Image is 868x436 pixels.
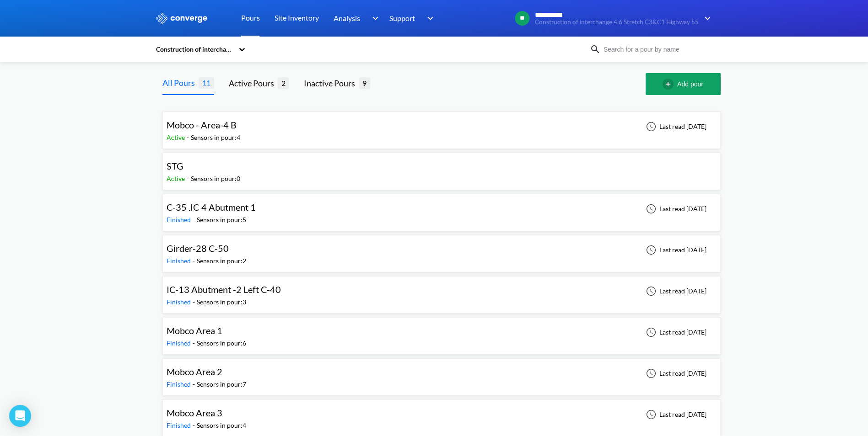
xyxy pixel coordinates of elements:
[641,245,709,255] div: Last read [DATE]
[162,204,721,212] a: C-35 .IC 4 Abutment 1Finished-Sensors in pour:5Last read [DATE]
[699,13,713,24] img: downArrow.svg
[167,216,193,223] span: Finished
[199,77,214,88] span: 11
[601,44,712,54] input: Search for a pour by name
[641,327,709,338] div: Last read [DATE]
[590,44,601,55] img: icon-search.svg
[278,77,289,89] span: 2
[167,380,193,388] span: Finished
[641,286,709,297] div: Last read [DATE]
[191,174,240,184] div: Sensors in pour: 0
[197,256,246,266] div: Sensors in pour: 2
[389,12,415,24] span: Support
[193,421,197,429] span: -
[167,284,281,295] span: IC-13 Abutment -2 Left C-40
[229,77,278,90] div: Active Pours
[304,77,359,90] div: Inactive Pours
[162,163,721,171] a: STGActive-Sensors in pour:0
[167,202,256,213] span: C-35 .IC 4 Abutment 1
[162,76,199,89] div: All Pours
[334,12,360,24] span: Analysis
[167,257,193,265] span: Finished
[187,133,191,141] span: -
[193,298,197,306] span: -
[162,328,721,335] a: Mobco Area 1Finished-Sensors in pour:6Last read [DATE]
[191,133,240,143] div: Sensors in pour: 4
[9,405,31,427] div: Open Intercom Messenger
[421,13,436,24] img: downArrow.svg
[197,215,246,225] div: Sensors in pour: 5
[193,216,197,223] span: -
[535,19,699,26] span: Construction of interchange 4,6 Stretch C3&C1 Highway 55
[193,257,197,265] span: -
[366,13,381,24] img: downArrow.svg
[167,119,237,130] span: Mobco - Area-4 B
[193,339,197,347] span: -
[167,366,222,377] span: Mobco Area 2
[162,287,721,294] a: IC-13 Abutment -2 Left C-40Finished-Sensors in pour:3Last read [DATE]
[167,407,222,418] span: Mobco Area 3
[641,409,709,420] div: Last read [DATE]
[167,421,193,429] span: Finished
[197,297,246,307] div: Sensors in pour: 3
[641,368,709,379] div: Last read [DATE]
[162,122,721,130] a: Mobco - Area-4 BActive-Sensors in pour:4Last read [DATE]
[197,379,246,389] div: Sensors in pour: 7
[167,133,187,141] span: Active
[641,121,709,132] div: Last read [DATE]
[646,73,721,95] button: Add pour
[167,160,183,171] span: STG
[197,420,246,431] div: Sensors in pour: 4
[162,410,721,418] a: Mobco Area 3Finished-Sensors in pour:4Last read [DATE]
[187,175,191,182] span: -
[167,175,187,182] span: Active
[162,245,721,253] a: Girder-28 C-50Finished-Sensors in pour:2Last read [DATE]
[359,77,370,89] span: 9
[197,338,246,348] div: Sensors in pour: 6
[167,243,229,254] span: Girder-28 C-50
[167,339,193,347] span: Finished
[641,203,709,214] div: Last read [DATE]
[155,12,208,24] img: logo_ewhite.svg
[162,369,721,377] a: Mobco Area 2Finished-Sensors in pour:7Last read [DATE]
[663,79,677,90] img: add-circle-outline.svg
[167,298,193,306] span: Finished
[193,380,197,388] span: -
[167,325,222,336] span: Mobco Area 1
[155,44,234,54] div: Construction of interchange 4,6 Stretch C3&C1 Highway 55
